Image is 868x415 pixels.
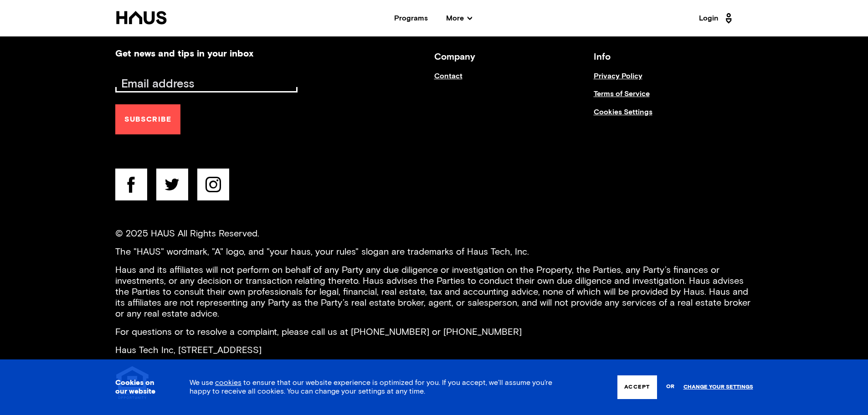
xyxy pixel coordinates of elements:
[594,90,753,108] a: Terms of Service
[115,228,753,239] p: © 2025 HAUS All Rights Reserved.
[594,49,753,65] h3: Info
[594,108,753,126] a: Cookies Settings
[394,15,428,22] a: Programs
[115,104,181,134] button: Subscribe
[115,246,753,257] p: The "HAUS" wordmark, "A" logo, and "your haus, your rules" slogan are trademarks of Haus Tech, Inc.
[215,379,241,386] a: cookies
[699,11,734,26] a: Login
[446,15,472,22] span: More
[115,169,147,205] a: facebook
[594,72,753,90] a: Privacy Policy
[118,78,298,91] input: Email address
[666,379,674,395] span: or
[197,169,229,205] a: instagram
[190,379,552,395] span: We use to ensure that our website experience is optimized for you. If you accept, we’ll assume yo...
[617,375,657,399] button: Accept
[156,169,188,205] a: twitter
[434,72,594,90] a: Contact
[115,49,253,58] h2: Get news and tips in your inbox
[115,265,753,319] p: Haus and its affiliates will not perform on behalf of any Party any due diligence or investigatio...
[115,327,753,338] p: For questions or to resolve a complaint, please call us at [PHONE_NUMBER] or [PHONE_NUMBER]
[115,345,753,356] p: Haus Tech Inc, [STREET_ADDRESS]
[434,49,594,65] h3: Company
[115,379,167,396] h3: Cookies on our website
[683,384,753,390] a: Change your settings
